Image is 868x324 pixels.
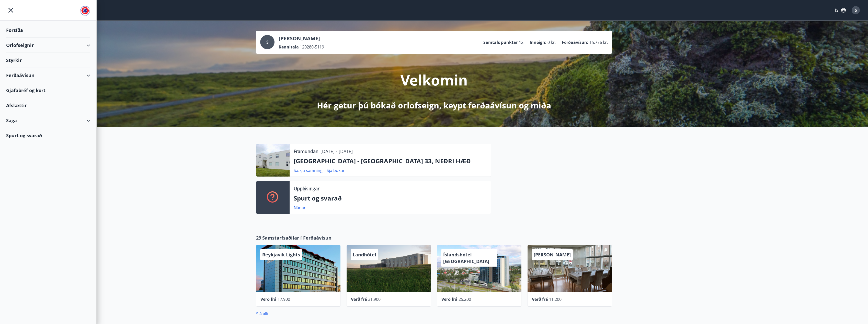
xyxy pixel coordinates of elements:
[6,6,15,15] button: menu
[532,296,548,302] span: Verð frá
[294,205,306,210] a: Nánar
[300,44,324,50] span: 120280-5119
[6,83,90,98] div: Gjafabréf og kort
[549,296,562,302] span: 11.200
[260,296,277,302] span: Verð frá
[80,6,90,16] img: union_logo
[519,40,523,45] span: 12
[294,185,319,192] p: Upplýsingar
[327,168,346,173] a: Sjá bókun
[6,53,90,68] div: Styrkir
[589,40,608,45] span: 15.776 kr.
[6,128,90,143] div: Spurt og svarað
[443,252,489,264] span: Íslandshótel [GEOGRAPHIC_DATA]
[401,70,468,90] p: Velkomin
[6,23,90,38] div: Forsíða
[850,4,862,16] button: S
[294,194,487,203] p: Spurt og svarað
[279,44,299,50] p: Kennitala
[562,40,588,45] p: Ferðaávísun :
[256,311,269,317] a: Sjá allt
[459,296,471,302] span: 25.200
[483,40,518,45] p: Samtals punktar
[6,113,90,128] div: Saga
[351,296,367,302] span: Verð frá
[530,40,546,45] p: Inneign :
[441,296,458,302] span: Verð frá
[262,234,332,241] span: Samstarfsaðilar í Ferðaávísun
[256,234,261,241] span: 29
[266,39,269,45] span: S
[6,38,90,53] div: Orlofseignir
[279,35,324,42] p: [PERSON_NAME]
[547,40,556,45] span: 0 kr.
[294,148,318,155] p: Framundan
[278,296,290,302] span: 17.900
[855,7,857,13] span: S
[294,168,323,173] a: Sækja samning
[294,157,487,165] p: [GEOGRAPHIC_DATA] - [GEOGRAPHIC_DATA] 33, NEÐRI HÆÐ
[368,296,381,302] span: 31.900
[6,98,90,113] div: Afslættir
[317,100,551,111] p: Hér getur þú bókað orlofseign, keypt ferðaávísun og miða
[321,148,353,155] p: [DATE] - [DATE]
[832,6,849,15] button: ÍS
[353,252,376,258] span: Landhótel
[6,68,90,83] div: Ferðaávísun
[262,252,300,258] span: Reykjavík Lights
[534,252,571,258] span: [PERSON_NAME]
